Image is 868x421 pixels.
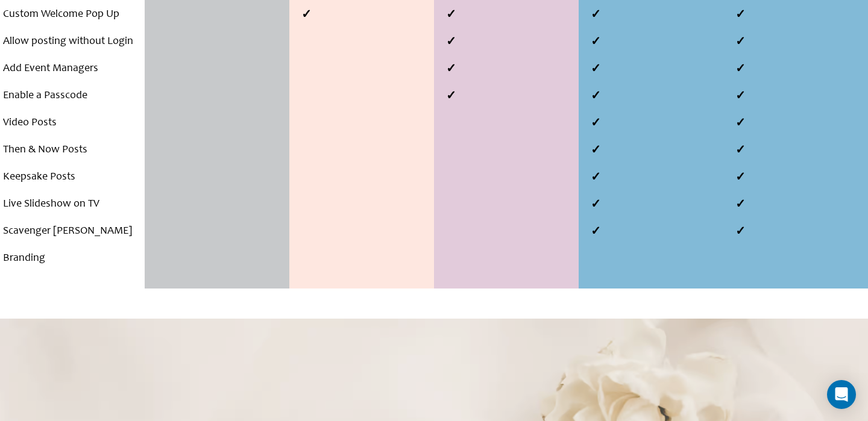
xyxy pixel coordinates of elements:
[3,164,142,191] li: Keepsake Posts
[3,191,142,218] li: Live Slideshow on TV
[3,1,142,28] li: Custom Welcome Pop Up
[3,245,142,272] li: Branding
[3,28,142,55] li: Allow posting without Login
[3,137,142,164] li: Then & Now Posts
[3,110,142,137] li: Video Posts
[3,218,142,245] li: Scavenger [PERSON_NAME]
[827,380,856,409] div: Open Intercom Messenger
[3,55,142,83] li: Add Event Managers
[3,83,142,110] li: Enable a Passcode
